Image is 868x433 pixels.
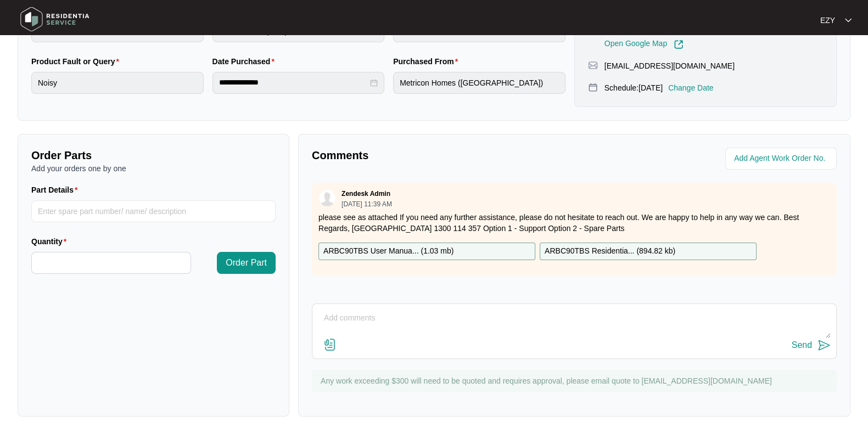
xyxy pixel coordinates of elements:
[321,375,831,386] p: Any work exceeding $300 will need to be quoted and requires approval, please email quote to [EMAI...
[341,189,390,198] p: Zendesk Admin
[545,245,675,257] p: ARBC90TBS Residentia... ( 894.82 kb )
[312,148,567,163] p: Comments
[16,3,93,36] img: residentia service logo
[604,60,735,71] p: [EMAIL_ADDRESS][DOMAIN_NAME]
[674,40,684,49] img: Link-External
[734,152,830,165] input: Add Agent Work Order No.
[31,200,276,222] input: Part Details
[217,252,276,274] button: Order Part
[318,212,830,234] p: please see as attached If you need any further assistance, please do not hesitate to reach out. W...
[212,56,279,67] label: Date Purchased
[792,340,812,350] div: Send
[32,252,191,273] input: Quantity
[393,72,565,94] input: Purchased From
[31,236,71,247] label: Quantity
[668,82,714,93] p: Change Date
[323,245,453,257] p: ARBC90TBS User Manua... ( 1.03 mb )
[817,339,831,352] img: send-icon.svg
[31,148,276,163] p: Order Parts
[845,18,852,23] img: dropdown arrow
[219,77,368,88] input: Date Purchased
[319,190,335,206] img: user.svg
[31,163,276,174] p: Add your orders one by one
[604,40,684,49] a: Open Google Map
[31,184,82,195] label: Part Details
[588,60,598,70] img: map-pin
[341,201,392,207] p: [DATE] 11:39 AM
[323,338,337,351] img: file-attachment-doc.svg
[604,82,663,93] p: Schedule: [DATE]
[226,256,267,269] span: Order Part
[588,82,598,92] img: map-pin
[31,72,204,94] input: Product Fault or Query
[820,15,835,26] p: EZY
[393,56,462,67] label: Purchased From
[792,338,831,353] button: Send
[31,56,124,67] label: Product Fault or Query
